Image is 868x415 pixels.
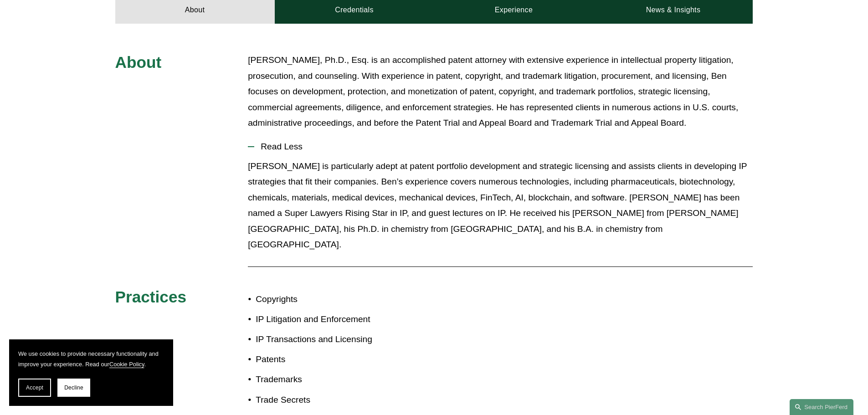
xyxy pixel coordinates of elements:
div: Read Less [248,159,753,260]
span: Read Less [254,142,753,152]
span: About [115,53,162,71]
span: Accept [26,384,43,391]
p: Copyrights [256,292,434,307]
span: Practices [115,288,187,306]
span: Decline [64,384,83,391]
p: Trademarks [256,372,434,388]
section: Cookie banner [9,339,173,406]
p: [PERSON_NAME], Ph.D., Esq. is an accomplished patent attorney with extensive experience in intell... [248,52,753,131]
p: We use cookies to provide necessary functionality and improve your experience. Read our . [18,348,164,369]
p: IP Transactions and Licensing [256,332,434,348]
p: [PERSON_NAME] is particularly adept at patent portfolio development and strategic licensing and a... [248,159,753,253]
p: Patents [256,352,434,368]
a: Cookie Policy [109,361,144,368]
button: Accept [18,379,51,397]
p: Trade Secrets [256,392,434,408]
button: Read Less [248,135,753,159]
p: IP Litigation and Enforcement [256,312,434,328]
a: Search this site [790,399,853,415]
button: Decline [57,379,90,397]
